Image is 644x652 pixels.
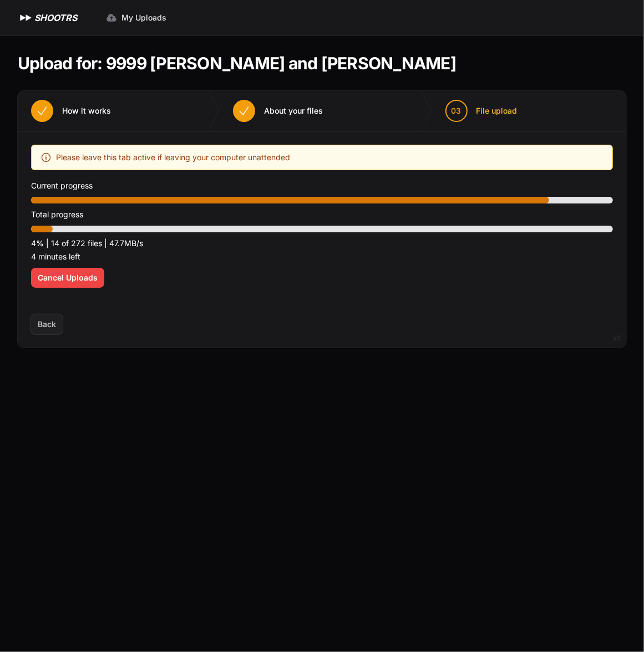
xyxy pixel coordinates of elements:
span: File upload [476,105,518,116]
h1: SHOOTRS [34,11,77,24]
p: 4% | 14 of 272 files | 47.7MB/s [31,237,613,250]
span: My Uploads [121,12,166,23]
a: SHOOTRS SHOOTRS [18,11,77,24]
button: About your files [220,91,336,131]
button: How it works [18,91,124,131]
a: My Uploads [99,8,173,28]
p: 4 minutes left [31,250,613,263]
p: Total progress [31,208,613,221]
div: v2 [613,332,621,345]
span: Please leave this tab active if leaving your computer unattended [56,151,290,164]
h1: Upload for: 9999 [PERSON_NAME] and [PERSON_NAME] [18,53,456,73]
span: How it works [62,105,111,116]
p: Current progress [31,179,613,192]
span: About your files [264,105,323,116]
img: SHOOTRS [18,11,34,24]
span: 03 [452,105,462,116]
button: 03 File upload [432,91,531,131]
span: Cancel Uploads [38,272,98,283]
button: Cancel Uploads [31,268,104,288]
